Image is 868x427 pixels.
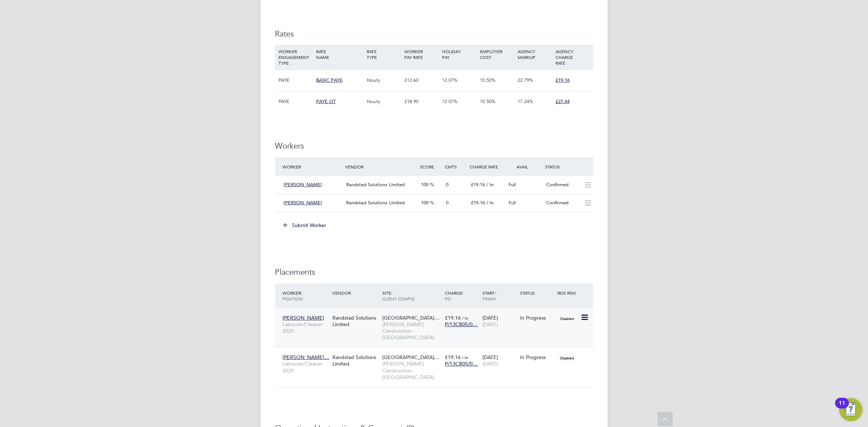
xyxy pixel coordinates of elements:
[543,179,581,191] div: Confirmed
[462,315,468,321] span: / hr
[284,182,322,188] span: [PERSON_NAME]
[445,315,461,321] span: £19.16
[480,98,495,104] span: 10.50%
[382,354,439,360] span: [GEOGRAPHIC_DATA]…
[343,160,418,173] div: Vendor
[365,70,403,91] div: Hourly
[331,311,380,331] div: Randstad Solutions Limited
[506,160,543,173] div: Avail
[446,200,448,206] span: 0
[282,360,329,373] span: Labourer/Cleaner 2025
[403,70,440,91] div: £12.60
[518,77,533,83] span: 22.79%
[839,403,845,413] div: 11
[282,321,329,334] span: Labourer/Cleaner 2025
[277,91,314,112] div: PAYE
[331,350,380,371] div: Randstad Solutions Limited
[557,353,577,363] span: Disabled
[481,311,518,331] div: [DATE]
[281,160,343,173] div: Worker
[554,45,591,69] div: AGENCY CHARGE RATE
[365,45,403,64] div: RATE TYPE
[275,141,593,151] h3: Workers
[346,182,405,188] span: Randstad Solutions Limited
[382,360,441,380] span: [PERSON_NAME] Construction - [GEOGRAPHIC_DATA]
[277,70,314,91] div: PAYE
[382,321,441,341] span: [PERSON_NAME] Construction - [GEOGRAPHIC_DATA]
[380,286,443,305] div: Site
[275,29,593,39] h3: Rates
[556,286,580,299] div: IR35 Risk
[509,200,516,206] span: Full
[442,77,458,83] span: 12.07%
[316,98,336,104] span: PAYE OT
[281,350,593,356] a: [PERSON_NAME]…Labourer/Cleaner 2025Randstad Solutions Limited[GEOGRAPHIC_DATA]…[PERSON_NAME] Cons...
[520,315,554,321] div: In Progress
[839,398,862,421] button: Open Resource Center, 11 new notifications
[443,160,468,173] div: Cmts
[284,200,322,206] span: [PERSON_NAME]
[543,160,593,173] div: Status
[520,354,554,360] div: In Progress
[281,286,331,305] div: Worker
[482,290,496,302] span: / Finish
[418,160,443,173] div: Score
[314,45,365,64] div: RATE NAME
[481,350,518,371] div: [DATE]
[480,77,495,83] span: 10.50%
[443,286,481,305] div: Charge
[509,182,516,188] span: Full
[445,360,478,367] span: P/13CB05/0…
[282,290,303,302] span: / Position
[556,98,570,104] span: £27.44
[482,360,498,367] span: [DATE]
[462,355,468,360] span: / hr
[421,200,429,206] span: 100
[468,160,506,173] div: Charge Rate
[471,182,485,188] span: £19.16
[281,311,593,317] a: [PERSON_NAME]Labourer/Cleaner 2025Randstad Solutions Limited[GEOGRAPHIC_DATA]…[PERSON_NAME] Const...
[282,354,329,360] span: [PERSON_NAME]…
[278,219,332,231] button: Submit Worker
[518,98,533,104] span: 17.24%
[486,200,494,206] span: / hr
[482,321,498,328] span: [DATE]
[365,91,403,112] div: Hourly
[382,315,439,321] span: [GEOGRAPHIC_DATA]…
[403,91,440,112] div: £18.90
[275,267,593,278] h3: Placements
[518,286,556,299] div: Status
[282,315,324,321] span: [PERSON_NAME]
[481,286,518,305] div: Start
[403,45,440,64] div: WORKER PAY RATE
[446,182,448,188] span: 0
[316,77,342,83] span: BASIC PAYE
[478,45,516,64] div: EMPLOYER COST
[331,286,380,299] div: Vendor
[557,314,577,323] span: Disabled
[556,77,570,83] span: £19.16
[442,98,458,104] span: 12.07%
[445,354,461,360] span: £19.16
[382,290,414,302] span: / Client Config
[471,200,485,206] span: £19.16
[346,200,405,206] span: Randstad Solutions Limited
[445,290,464,302] span: / PO
[543,197,581,209] div: Confirmed
[516,45,553,64] div: AGENCY MARKUP
[277,45,314,69] div: WORKER ENGAGEMENT TYPE
[421,182,429,188] span: 100
[440,45,478,64] div: HOLIDAY PAY
[445,321,478,328] span: P/13CB05/0…
[486,182,494,188] span: / hr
